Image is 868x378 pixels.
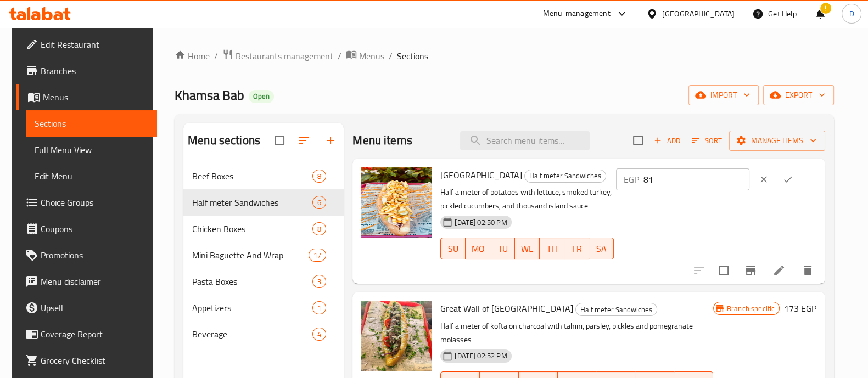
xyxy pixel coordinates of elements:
[784,301,816,316] h6: 173 EGP
[26,110,157,137] a: Sections
[16,216,157,242] a: Coupons
[26,137,157,163] a: Full Menu View
[35,170,148,183] span: Edit Menu
[41,328,148,341] span: Coverage Report
[317,127,344,154] button: Add section
[192,328,312,341] div: Beverage
[41,38,148,51] span: Edit Restaurant
[576,303,657,316] span: Half meter Sandwiches
[16,347,157,374] a: Grocery Checklist
[26,163,157,189] a: Edit Menu
[16,268,157,295] a: Menu disclaimer
[450,351,511,361] span: [DATE] 02:52 PM
[440,300,573,317] span: Great Wall of [GEOGRAPHIC_DATA]
[685,132,729,149] span: Sort items
[16,58,157,84] a: Branches
[313,329,326,340] span: 4
[41,249,148,262] span: Promotions
[16,31,157,58] a: Edit Restaurant
[361,301,432,371] img: Great Wall of China
[16,321,157,347] a: Coverage Report
[183,163,344,189] div: Beef Boxes8
[440,185,614,213] p: Half a meter of potatoes with lettuce, smoked turkey, pickled cucumbers, and thousand island sauce
[540,238,564,259] button: TH
[440,167,522,183] span: [GEOGRAPHIC_DATA]
[729,131,825,151] button: Manage items
[192,301,312,314] span: Appetizers
[397,49,428,63] span: Sections
[16,189,157,216] a: Choice Groups
[352,132,412,149] h2: Menu items
[772,88,825,102] span: export
[309,250,326,261] span: 17
[192,196,312,209] span: Half meter Sandwiches
[41,64,148,77] span: Branches
[236,49,333,63] span: Restaurants management
[689,132,725,149] button: Sort
[593,241,609,257] span: SA
[309,249,326,262] div: items
[41,301,148,314] span: Upsell
[515,238,540,259] button: WE
[490,238,515,259] button: TU
[41,196,148,209] span: Choice Groups
[249,90,274,103] div: Open
[544,241,560,257] span: TH
[183,189,344,216] div: Half meter Sandwiches6
[175,49,834,63] nav: breadcrumb
[697,88,750,102] span: import
[41,222,148,235] span: Coupons
[652,134,682,147] span: Add
[249,92,274,101] span: Open
[313,277,326,287] span: 3
[519,241,535,257] span: WE
[440,238,466,259] button: SU
[794,257,821,284] button: delete
[192,222,312,235] span: Chicken Boxes
[389,49,393,63] li: /
[192,275,312,288] span: Pasta Boxes
[312,222,326,235] div: items
[624,173,639,186] p: EGP
[569,241,585,257] span: FR
[16,242,157,268] a: Promotions
[525,170,606,182] span: Half meter Sandwiches
[214,49,218,63] li: /
[589,238,614,259] button: SA
[688,85,759,105] button: import
[35,143,148,156] span: Full Menu View
[291,127,317,154] span: Sort sections
[752,167,776,191] button: clear
[41,275,148,288] span: Menu disclaimer
[466,238,490,259] button: MO
[849,8,854,20] span: D
[41,354,148,367] span: Grocery Checklist
[649,132,685,149] button: Add
[16,295,157,321] a: Upsell
[192,170,312,183] span: Beef Boxes
[183,159,344,352] nav: Menu sections
[313,303,326,313] span: 1
[445,241,461,257] span: SU
[564,238,589,259] button: FR
[222,49,333,63] a: Restaurants management
[359,49,384,63] span: Menus
[450,217,511,228] span: [DATE] 02:50 PM
[188,132,260,149] h2: Menu sections
[440,319,713,347] p: Half a meter of kofta on charcoal with tahini, parsley, pickles and pomegranate molasses
[543,7,611,20] div: Menu-management
[763,85,834,105] button: export
[338,49,341,63] li: /
[175,49,210,63] a: Home
[313,224,326,234] span: 8
[183,242,344,268] div: Mini Baguette And Wrap17
[737,257,764,284] button: Branch-specific-item
[268,129,291,152] span: Select all sections
[16,84,157,110] a: Menus
[313,198,326,208] span: 6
